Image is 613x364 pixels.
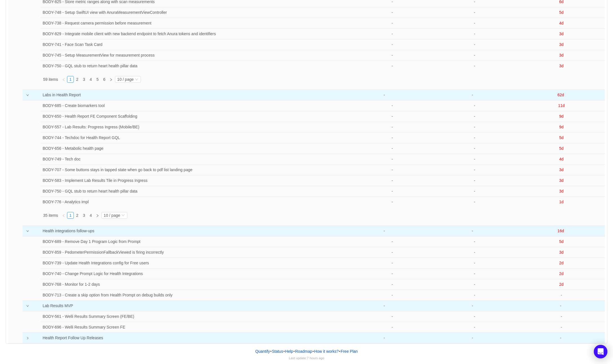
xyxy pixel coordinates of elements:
span: - [392,135,393,140]
span: 3d [559,32,564,36]
div: 10 / page [104,212,120,218]
span: 3d [559,168,564,172]
i: icon: down [121,214,125,218]
li: 3 [81,76,87,83]
a: 1 [67,212,74,218]
span: - [392,32,393,36]
span: 3d [559,189,564,193]
span: - [384,93,385,97]
span: 16d [558,229,564,233]
span: - [474,282,475,287]
span: - [392,103,393,108]
i: icon: right [96,214,99,217]
span: - [392,21,393,25]
span: 3d [559,64,564,68]
span: - [472,93,473,97]
td: BODY-583 - Implement Lab Results Tile in Progress Ingress [40,175,344,186]
div: 10 / page [117,76,134,82]
span: • [312,349,314,354]
i: icon: right [109,78,113,81]
span: 1d [559,200,564,204]
span: 5d [559,146,564,151]
a: 2 [74,76,80,82]
td: Health integrations follow-ups [31,226,340,236]
td: BODY-739 - Update Health Integrations config for Free users [40,258,344,269]
span: • [294,349,295,354]
td: BODY-749 - Tech doc [40,154,344,165]
td: BODY-689 - Remove Day 1 Program Logic from Prompt [40,236,344,247]
td: BODY-859 - PedometerPermissionFallbackViewed is firing incorrectly [40,247,344,258]
span: 5d [559,10,564,15]
td: BODY-656 - Metabolic health page [40,143,344,154]
td: BODY-650 - Health Report FE Component Scaffolding [40,111,344,122]
span: - [561,293,562,297]
span: - [474,64,475,68]
span: - [472,336,473,340]
span: - [474,146,475,151]
span: - [560,303,561,308]
a: Help [285,347,294,356]
a: 3 [81,76,87,82]
i: icon: left [62,214,65,217]
span: - [392,271,393,276]
td: BODY-829 - Integrate mobile client with new backend endpoint to fetch Anura tokens and identifiers [40,29,344,39]
span: - [392,64,393,68]
span: - [474,21,475,25]
span: - [474,178,475,183]
td: Labs in Health Report [31,90,340,101]
span: 4d [559,157,564,161]
a: 5 [94,76,101,82]
a: Status [272,347,283,356]
span: - [392,146,393,151]
span: 62d [558,93,564,97]
span: - [384,229,385,233]
li: 4 [87,76,94,83]
span: • [270,349,272,354]
span: - [474,325,475,329]
td: BODY-561 - Welli Results Summary Screen (FE/BE) [40,311,344,322]
li: Previous Page [60,212,67,219]
li: 35 items [43,212,58,219]
span: - [474,261,475,265]
span: - [474,42,475,47]
td: BODY-745 - Setup MeasurementView for measurement process [40,50,344,61]
span: - [474,114,475,119]
td: BODY-768 - Monitor for 1-2 days [40,279,344,290]
span: - [392,157,393,161]
li: 2 [74,76,81,83]
li: 1 [67,212,74,219]
span: - [474,314,475,319]
span: - [474,10,475,15]
span: 11d [558,103,565,108]
span: - [472,303,473,308]
span: - [561,325,562,329]
span: - [474,125,475,129]
li: 3 [81,212,87,219]
i: icon: down [135,78,138,82]
a: Roadmap [295,347,313,356]
td: BODY-707 - Some buttons stays in tapped state when go back to pdf list landing page [40,165,344,175]
span: Last update: [289,356,324,360]
i: icon: down [26,94,29,97]
li: 1 [67,76,74,83]
span: 3d [559,42,564,47]
span: - [392,200,393,204]
li: 2 [74,212,81,219]
span: - [392,250,393,254]
span: - [392,293,393,297]
button: Free Plan [340,347,358,356]
span: - [474,239,475,244]
a: Quantify [255,347,270,356]
i: icon: down [26,230,29,233]
span: - [392,168,393,172]
i: icon: right [26,337,29,340]
span: - [392,239,393,244]
span: - [472,229,473,233]
span: - [474,103,475,108]
span: • [339,349,340,354]
span: - [384,303,385,308]
span: 2d [559,282,564,287]
span: - [474,293,475,297]
a: 4 [88,212,94,218]
span: - [474,250,475,254]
